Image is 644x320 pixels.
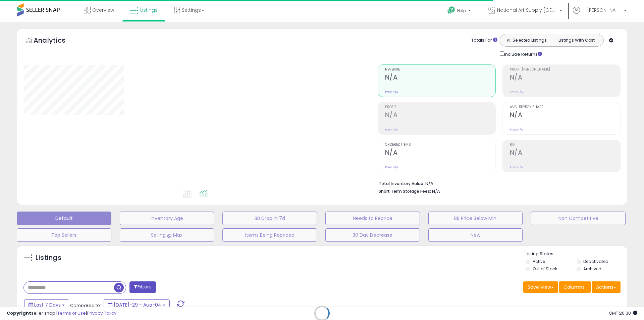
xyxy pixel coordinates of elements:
button: Top Sellers [17,228,111,242]
b: Short Term Storage Fees: [379,188,431,194]
button: Items Being Repriced [222,228,317,242]
span: Avg. Buybox Share [510,105,620,109]
b: Total Inventory Value: [379,181,424,186]
button: Non Competitive [531,212,626,225]
span: Help [457,8,466,13]
button: New [428,228,523,242]
span: Profit [PERSON_NAME] [510,68,620,72]
small: Prev: N/A [385,165,398,169]
a: Help [442,1,478,22]
h2: N/A [510,74,620,83]
button: Selling @ Max [120,228,214,242]
span: Revenue [385,68,495,72]
span: Overview [92,7,114,13]
i: Get Help [447,6,455,14]
strong: Copyright [7,310,31,316]
span: Hi [PERSON_NAME] [582,7,622,13]
span: Ordered Items [385,143,495,147]
button: BB Price Below Min [428,212,523,225]
span: Listings [140,7,158,13]
span: ROI [510,143,620,147]
button: BB Drop in 7d [222,212,317,225]
div: Totals For [471,37,497,44]
h2: N/A [510,111,620,120]
small: Prev: N/A [510,128,523,132]
button: Inventory Age [120,212,214,225]
small: Prev: N/A [385,90,398,94]
small: Prev: N/A [510,90,523,94]
span: Profit [385,105,495,109]
h2: N/A [385,149,495,158]
h2: N/A [385,74,495,83]
li: N/A [379,179,615,187]
a: Hi [PERSON_NAME] [573,7,627,22]
button: Default [17,212,111,225]
button: Listings With Cost [551,36,601,45]
button: 30 Day Decrease [325,228,420,242]
button: All Selected Listings [502,36,552,45]
h5: Analytics [34,36,78,47]
span: N/A [432,188,440,194]
small: Prev: N/A [385,128,398,132]
h2: N/A [510,149,620,158]
h2: N/A [385,111,495,120]
button: Needs to Reprice [325,212,420,225]
span: National Art Supply [GEOGRAPHIC_DATA] [497,7,557,13]
small: Prev: N/A [510,165,523,169]
div: Include Returns [495,50,550,58]
div: seller snap | | [7,310,116,317]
